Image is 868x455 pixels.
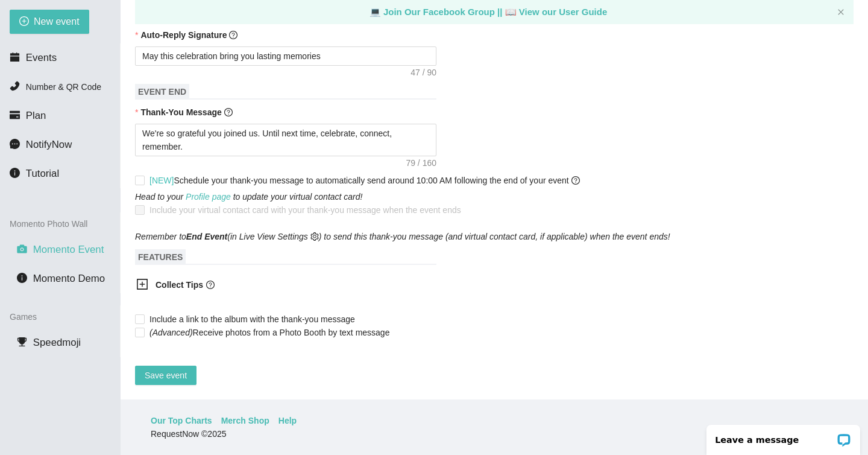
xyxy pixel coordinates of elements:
b: Thank-You Message [140,107,221,117]
span: Number & QR Code [26,82,101,92]
i: Head to your to update your virtual contact card! [135,192,362,202]
a: Merch Shop [221,414,269,427]
b: Auto-Reply Signature [140,30,227,40]
a: Our Top Charts [151,414,212,427]
span: Plan [26,110,46,121]
button: Save event [135,366,197,385]
span: Events [26,52,57,63]
span: calendar [10,52,20,62]
a: laptop Join Our Facebook Group || [370,7,505,17]
span: [NEW] [149,176,174,185]
span: laptop [370,7,381,17]
span: Receive photos from a Photo Booth by text message [145,326,394,339]
textarea: We're so grateful you joined us. Until next time, celebrate, connect, remember. [135,124,436,156]
iframe: LiveChat chat widget [699,417,868,455]
span: question-circle [229,31,237,39]
span: FEATURES [135,249,186,265]
div: RequestNow © 2025 [151,427,835,441]
span: Momento Demo [33,273,105,284]
b: End Event [186,232,227,241]
span: EVENT END [135,84,189,100]
span: info-circle [17,273,27,283]
span: plus-square [136,278,148,290]
button: plus-circleNew event [10,10,89,34]
span: Include your virtual contact card with your thank-you message when the event ends [149,205,461,215]
span: Momento Event [33,244,104,255]
span: question-circle [206,281,215,289]
span: Save event [145,369,187,382]
span: Schedule your thank-you message to automatically send around 10:00 AM following the end of your e... [149,176,580,185]
div: Collect Tipsquestion-circle [127,271,428,301]
span: plus-circle [19,16,29,28]
span: trophy [17,337,27,347]
span: Speedmoji [33,337,81,348]
a: laptop View our User Guide [505,7,608,17]
span: camera [17,244,27,254]
span: question-circle [224,108,233,116]
span: NotifyNow [26,139,72,150]
span: laptop [505,7,517,17]
button: close [837,8,844,16]
i: Remember to (in Live View Settings ) to send this thank-you message (and virtual contact card, if... [135,232,670,241]
textarea: May this celebration bring you lasting memories [135,46,436,66]
a: Profile page [186,192,231,202]
span: question-circle [571,176,580,185]
span: phone [10,81,20,91]
span: close [837,8,844,16]
span: credit-card [10,110,20,120]
b: Collect Tips [156,280,203,290]
span: setting [310,232,319,241]
span: New event [34,14,80,29]
a: Help [278,414,297,427]
span: message [10,139,20,149]
span: info-circle [10,168,20,178]
i: (Advanced) [149,328,193,337]
span: Include a link to the album with the thank-you message [145,313,360,326]
span: Tutorial [26,168,59,179]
